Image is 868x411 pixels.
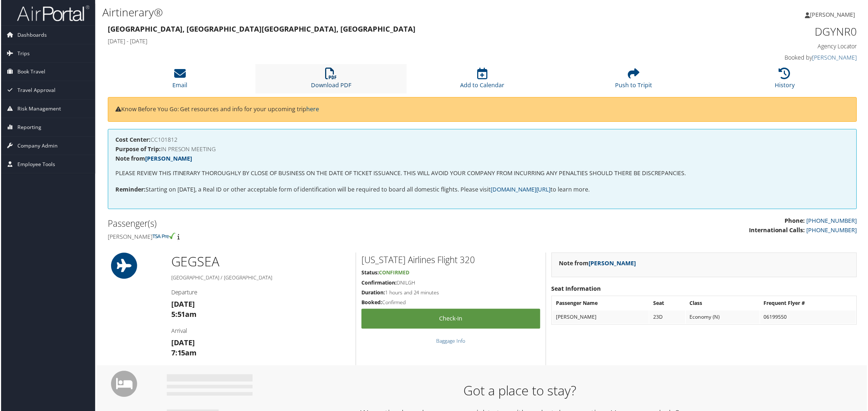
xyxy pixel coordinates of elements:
a: [PERSON_NAME] [814,53,858,61]
strong: [DATE] [171,300,195,310]
h4: IN PRESON MEETING [115,146,851,152]
strong: International Calls: [750,227,806,235]
td: 23D [650,311,686,325]
strong: [GEOGRAPHIC_DATA], [GEOGRAPHIC_DATA] [GEOGRAPHIC_DATA], [GEOGRAPHIC_DATA] [107,24,415,34]
a: Add to Calendar [460,72,505,89]
span: Book Travel [16,63,44,81]
h4: [PERSON_NAME] [107,233,477,241]
h4: Agency Locator [679,42,858,50]
span: Risk Management [16,100,60,118]
span: Reporting [16,118,40,137]
strong: 5:51am [171,310,196,320]
a: [PHONE_NUMBER] [808,227,858,235]
h4: [DATE] - [DATE] [107,37,668,45]
th: Class [687,298,761,311]
img: tsa-precheck.png [152,233,175,240]
h5: 1 hours and 24 minutes [361,290,541,297]
h4: Departure [171,289,350,297]
h1: GEG SEA [171,253,350,271]
strong: Booked: [361,300,382,307]
p: Know Before You Go: Get resources and info for your upcoming trip [115,105,851,114]
th: Frequent Flyer # [761,298,857,311]
a: [PERSON_NAME] [589,260,636,268]
a: Push to Tripit [616,72,653,89]
a: Download PDF [311,72,351,89]
a: [PHONE_NUMBER] [808,217,858,225]
a: Check-in [361,310,541,330]
a: [PERSON_NAME] [806,4,864,25]
strong: Duration: [361,290,385,297]
h4: Booked by [679,53,858,61]
span: Confirmed [379,270,409,277]
strong: Note from [115,155,192,163]
td: [PERSON_NAME] [553,311,650,325]
strong: Purpose of Trip: [115,145,160,153]
strong: Status: [361,270,379,277]
a: here [306,105,319,113]
strong: Phone: [786,217,806,225]
span: Company Admin [16,137,57,155]
img: airportal-logo.png [16,5,89,22]
p: Starting on [DATE], a Real ID or other acceptable form of identification will be required to boar... [115,186,851,195]
td: 06199550 [761,311,857,325]
a: [PERSON_NAME] [144,155,192,163]
h4: Arrival [171,328,350,336]
h5: [GEOGRAPHIC_DATA] / [GEOGRAPHIC_DATA] [171,275,350,282]
span: Travel Approval [16,81,54,100]
h5: DNILGH [361,280,541,287]
p: PLEASE REVIEW THIS ITINERARY THOROUGHLY BY CLOSE OF BUSINESS ON THE DATE OF TICKET ISSUANCE. THIS... [115,169,851,178]
strong: 7:15am [171,349,196,359]
span: Trips [16,44,29,63]
th: Passenger Name [553,298,650,311]
a: Email [172,72,187,89]
strong: Confirmation: [361,280,397,287]
strong: [DATE] [171,339,195,348]
h4: CC101812 [115,137,851,143]
span: Employee Tools [16,156,54,174]
strong: Reminder: [115,186,145,194]
h1: DGYNR0 [679,24,858,39]
h2: Passenger(s) [107,218,477,230]
a: History [776,72,796,89]
th: Seat [650,298,686,311]
span: [PERSON_NAME] [811,11,856,19]
strong: Seat Information [552,285,602,293]
td: Economy (N) [687,311,761,325]
a: [DOMAIN_NAME][URL] [491,186,551,194]
h5: Confirmed [361,300,541,307]
strong: Cost Center: [115,136,150,144]
h2: [US_STATE] Airlines Flight 320 [361,254,541,267]
a: Baggage Info [437,338,466,345]
strong: Note from [560,260,636,268]
h1: Airtinerary® [102,5,610,20]
span: Dashboards [16,26,46,44]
